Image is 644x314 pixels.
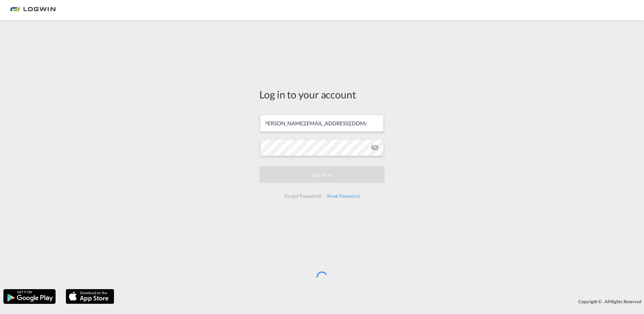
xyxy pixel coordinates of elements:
[259,87,385,101] div: Log in to your account
[118,296,644,307] div: Copyright © . All Rights Reserved
[3,288,56,305] img: google.png
[371,144,379,152] md-icon: icon-eye-off
[282,190,324,202] div: Forgot Password?
[65,288,115,305] img: apple.png
[324,190,362,202] div: Reset Password
[10,3,56,18] img: 2761ae10d95411efa20a1f5e0282d2d7.png
[259,166,385,183] button: LOGIN
[260,115,384,132] input: Enter email/phone number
